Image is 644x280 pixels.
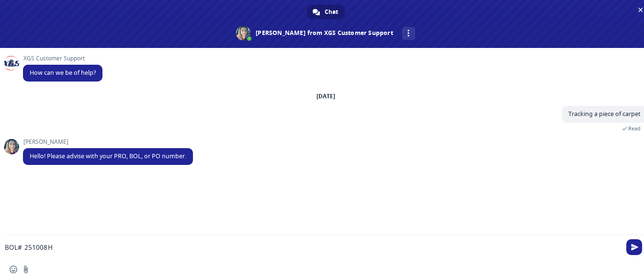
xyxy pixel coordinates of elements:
[23,55,102,62] span: XGS Customer Support
[30,69,96,77] span: How can we be of help?
[568,110,641,118] span: Tracking a piece of carpet
[626,239,642,255] span: Send
[316,93,335,99] div: [DATE]
[10,266,17,273] span: Insert an emoji
[30,152,186,160] span: Hello! Please advise with your PRO, BOL, or PO number.
[5,243,616,252] textarea: Compose your message...
[325,5,338,19] span: Chat
[22,266,30,273] span: Send a file
[23,139,193,145] span: [PERSON_NAME]
[307,5,345,19] div: Chat
[402,27,415,40] div: More channels
[628,125,641,132] span: Read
